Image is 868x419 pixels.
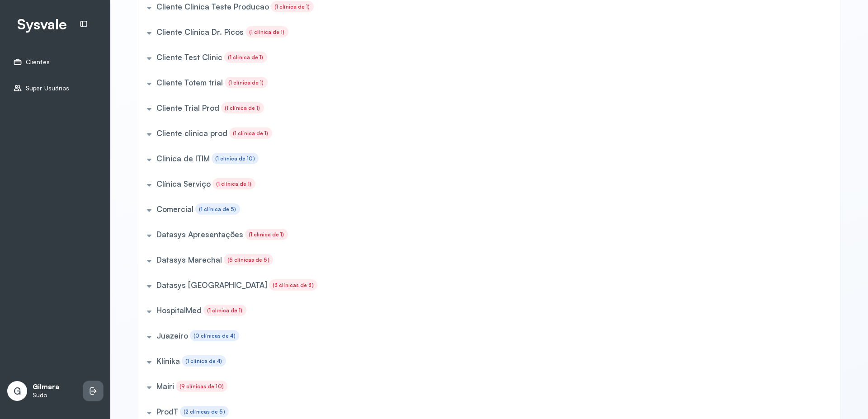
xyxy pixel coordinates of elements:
h5: HospitalMed [156,306,202,315]
h5: Cliente clinica prod [156,128,227,138]
span: Clientes [26,58,50,66]
small: (3 clínicas de 3) [273,282,314,288]
small: (1 clínica de 1) [233,130,269,137]
h5: Clinica de ITIM [156,154,210,163]
small: (1 clínica de 1) [216,181,252,187]
h5: Datasys Apresentações [156,230,243,239]
small: (1 clínica de 10) [215,155,255,162]
small: (1 clínica de 1) [249,29,285,35]
h5: Cliente Clínica Dr. Picos [156,27,244,37]
small: (1 clínica de 1) [249,231,284,238]
a: Clientes [13,57,97,66]
h5: Datasys [GEOGRAPHIC_DATA] [156,280,267,290]
small: (2 clínicas de 5) [184,409,225,415]
h5: Cliente Test Clinic [156,52,222,62]
h5: Clínica Serviço [156,179,211,188]
h5: Cliente Totem trial [156,78,223,87]
small: (1 clínica de 1) [228,80,264,86]
h5: Juazeiro [156,331,188,340]
h5: Datasys Marechal [156,255,222,264]
a: Super Usuários [13,84,97,93]
small: (1 clínica de 5) [199,206,236,212]
small: (5 clínicas de 5) [227,257,269,263]
h1: Sysvale [17,15,67,33]
small: (0 clínicas de 4) [193,333,236,339]
small: (1 clínica de 1) [274,4,310,10]
small: (1 clínica de 1) [207,307,243,314]
small: (1 clínica de 1) [225,105,260,111]
small: (9 clínicas de 10) [179,383,224,390]
h5: Cliente Trial Prod [156,103,219,113]
h5: ProdT [156,407,178,416]
span: Super Usuários [26,85,69,92]
h5: Mairi [156,381,174,391]
p: Gilmara [33,383,59,391]
p: Sudo [33,391,59,399]
h5: Cliente Clinica Teste Producao [156,2,269,11]
small: (1 clínica de 1) [228,54,264,61]
h5: Klínika [156,356,180,366]
h5: Comercial [156,204,193,214]
small: (1 clínica de 4) [185,358,222,364]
